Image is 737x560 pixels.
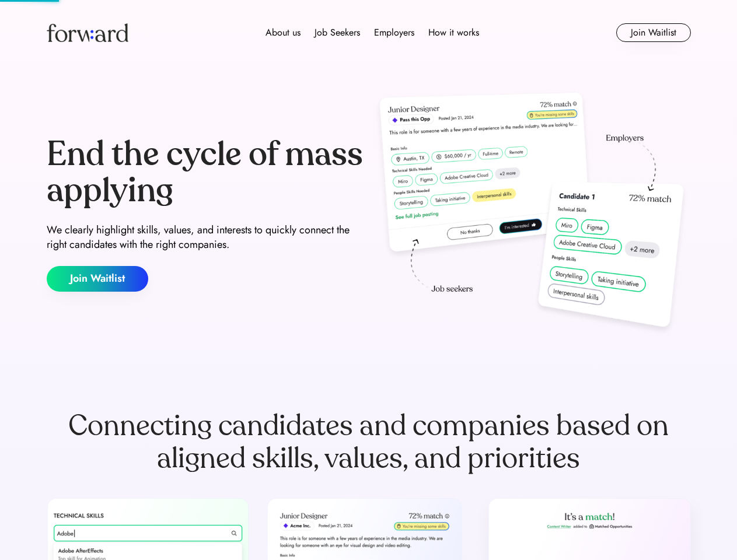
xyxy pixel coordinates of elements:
div: End the cycle of mass applying [47,136,364,208]
button: Join Waitlist [47,266,148,292]
img: Forward logo [47,23,128,42]
div: Connecting candidates and companies based on aligned skills, values, and priorities [47,409,691,475]
img: hero-image.png [373,89,691,339]
div: About us [266,26,301,40]
div: We clearly highlight skills, values, and interests to quickly connect the right candidates with t... [47,223,364,252]
button: Join Waitlist [616,23,691,42]
div: Job Seekers [315,26,360,40]
div: Employers [374,26,414,40]
div: How it works [428,26,479,40]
